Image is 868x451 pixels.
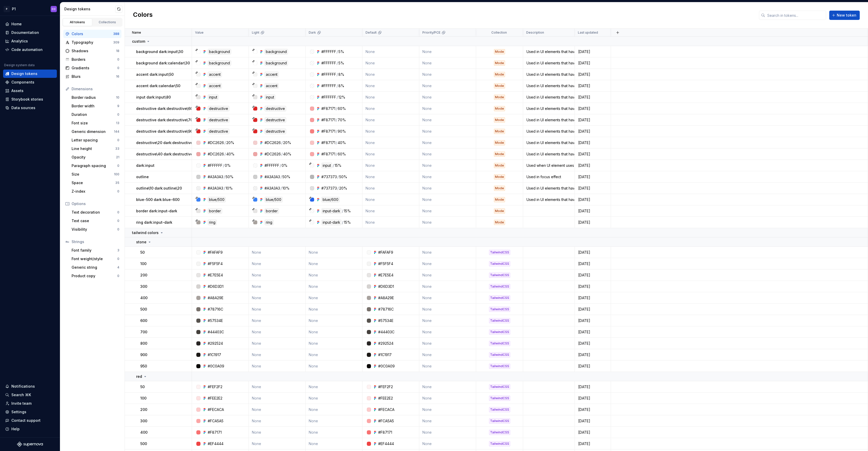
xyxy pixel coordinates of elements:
a: Settings [3,408,57,416]
div: / [281,152,283,157]
button: Help [3,425,57,433]
div: Used in UI elements that have accent color variable in light mode and input/50 variable in dark mode [523,72,574,77]
a: Analytics [3,37,57,45]
td: None [419,183,476,194]
div: Used in UI elements that have background color variable in light mode and input/30 variable in da... [523,61,574,66]
div: #F87171 [321,117,335,123]
p: Default [366,31,377,35]
div: accent [208,72,222,77]
div: / [337,174,339,179]
a: Font size13 [69,119,121,127]
a: Paragraph spacing0 [69,162,121,170]
p: Last updated [578,31,598,35]
div: Mode [494,117,505,123]
div: Font size [72,121,116,126]
div: / [337,49,338,54]
p: blue-500 dark:blue-600 [136,197,180,202]
div: 0 [117,164,119,168]
div: [DATE] [575,152,610,157]
div: 10% [226,186,233,191]
p: Light [252,31,259,35]
p: background dark:input\30 [136,49,183,54]
div: #FFFFFF [321,83,336,88]
p: Value [195,31,204,35]
div: 15% [335,163,342,168]
a: Generic string4 [69,263,121,272]
div: 144 [114,130,119,134]
td: None [419,57,476,69]
div: #F87171 [321,140,335,145]
div: 13 [116,121,119,125]
div: / [281,186,282,191]
a: Typography309 [63,38,121,47]
div: 33 [115,147,119,151]
div: / [281,174,282,179]
div: [DATE] [575,140,610,145]
div: Border radius [72,95,116,100]
div: 21 [116,155,119,159]
div: CC [52,7,56,11]
div: Components [11,80,34,85]
div: 0% [225,163,231,168]
div: 70% [338,117,346,123]
div: Mode [494,95,505,100]
div: 5% [338,49,344,54]
div: Line height [72,146,115,151]
p: outline\10 dark:outline\20 [136,186,182,191]
a: Font weight/style0 [69,255,121,263]
div: destructive [265,106,286,111]
div: [DATE] [575,106,610,111]
div: [DATE] [575,49,610,54]
div: Visibility [72,227,117,232]
div: #A3A3A3 [208,174,223,179]
div: 16 [116,74,119,79]
div: Duration [72,112,117,117]
div: 9 [117,104,119,108]
div: Dimensions [72,86,119,92]
button: New token [829,11,860,20]
div: #F87171 [321,106,335,111]
p: Priority/PCE [422,31,440,35]
div: 8% [338,72,344,77]
div: Typography [72,40,113,45]
p: Dark [309,31,316,35]
div: Shadows [72,48,116,54]
td: None [419,171,476,183]
div: Used in UI elements that have background color variable in light mode and input/30 variable in da... [523,49,574,54]
div: / [337,186,339,191]
div: background [265,60,288,66]
div: 0 [117,189,119,193]
div: Z-index [72,189,117,194]
a: Line height33 [69,145,121,153]
div: Used in UI elements that have destructive color variable in light mode and destructive/90 variabl... [523,129,574,134]
div: #737373 [321,174,337,179]
td: None [362,57,419,69]
div: Code automation [11,47,43,52]
div: / [224,186,225,191]
a: Documentation [3,28,57,37]
div: Mode [494,163,505,168]
div: Search ⌘K [11,392,31,397]
a: Storybook stories [3,95,57,103]
div: [DATE] [575,117,610,123]
div: accent [265,83,279,89]
div: #F87171 [321,152,335,157]
div: destructive [208,129,229,134]
p: destructive\20 dark:destructive\40 [136,140,199,145]
p: input dark:input\80 [136,95,171,100]
h2: Colors [133,11,153,20]
p: accent dark:input\50 [136,72,174,77]
div: Used in UI elements that have destructive/40 color variable in light mode and destructive/60 vari... [523,152,574,157]
a: Assets [3,87,57,95]
div: 4 [117,265,119,269]
div: Border width [72,103,117,109]
div: Generic string [72,265,117,270]
div: Mode [494,140,505,145]
div: Home [11,21,22,27]
div: destructive [265,129,286,134]
div: / [336,106,337,111]
a: Borders0 [63,55,121,64]
td: None [419,114,476,126]
div: 100 [114,172,119,176]
div: Mode [494,174,505,179]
